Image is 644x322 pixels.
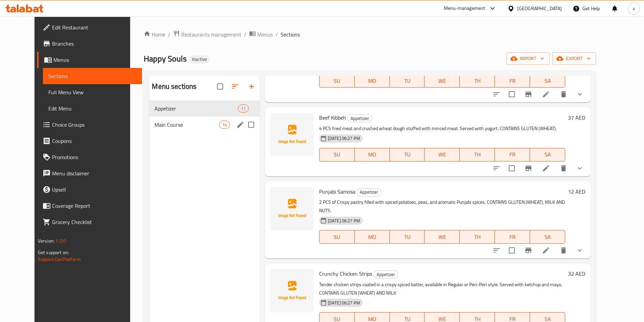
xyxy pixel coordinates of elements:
[357,232,387,242] span: MO
[52,23,137,31] span: Edit Restaurant
[505,161,519,175] span: Select to update
[325,135,363,142] span: [DATE] 06:27 PM
[144,51,187,66] span: Happy Souls
[270,269,314,312] img: Crunchy Chicken Strips
[319,280,565,297] p: Tender chicken strips coated in a crispy spiced batter, available in Regular or Peri-Peri style. ...
[568,113,585,122] h6: 37 AED
[357,76,387,86] span: MO
[276,30,278,39] li: /
[37,181,142,198] a: Upsell
[462,232,492,242] span: TH
[37,214,142,230] a: Grocery Checklist
[495,148,530,162] button: FR
[149,100,259,117] div: Appetizer11
[495,230,530,244] button: FR
[392,232,422,242] span: TU
[555,242,572,258] button: delete
[576,90,584,98] svg: Show Choices
[48,88,137,96] span: Full Menu View
[425,74,460,88] button: WE
[38,237,54,245] span: Version:
[568,187,585,196] h6: 12 AED
[37,198,142,214] a: Coverage Report
[517,5,562,12] div: [GEOGRAPHIC_DATA]
[572,242,588,258] button: show more
[243,78,260,95] button: Add section
[576,164,584,172] svg: Show Choices
[189,56,210,62] span: Inactive
[348,115,372,122] span: Appetizer
[219,122,230,128] span: 14
[168,30,170,39] li: /
[374,271,398,278] span: Appetizer
[392,150,422,159] span: TU
[154,104,238,113] span: Appetizer
[52,153,137,161] span: Promotions
[319,269,372,279] span: Crunchy Chicken Strips
[325,300,363,306] span: [DATE] 06:27 PM
[425,148,460,162] button: WE
[462,150,492,159] span: TH
[154,121,219,129] span: Main Course
[530,74,565,88] button: SA
[322,76,352,86] span: SU
[149,98,259,135] nav: Menu sections
[355,74,390,88] button: MO
[37,52,142,68] a: Menus
[43,84,142,100] a: Full Menu View
[392,76,422,86] span: TU
[427,150,457,159] span: WE
[572,86,588,102] button: show more
[43,100,142,117] a: Edit Menu
[249,30,273,39] a: Menus
[43,68,142,84] a: Sections
[48,104,137,113] span: Edit Menu
[53,56,137,64] span: Menus
[488,242,505,258] button: sort-choices
[552,52,596,65] button: export
[357,188,381,196] span: Appetizer
[319,148,355,162] button: SU
[542,164,550,172] a: Edit menu item
[495,74,530,88] button: FR
[355,230,390,244] button: MO
[181,30,241,39] span: Restaurants management
[319,124,565,133] p: 4 PCS fried meat and crushed wheat dough stuffed with minced meat. Served with yogurt. CONTAINS G...
[52,121,137,129] span: Choice Groups
[319,187,355,197] span: Punjabi Samosa
[319,113,346,123] span: Beef Kibbeh
[357,150,387,159] span: MO
[173,30,241,39] a: Restaurants management
[533,76,563,86] span: SA
[52,218,137,226] span: Grocery Checklist
[48,72,137,80] span: Sections
[52,202,137,210] span: Coverage Report
[506,52,550,65] button: import
[558,54,591,63] span: export
[390,230,425,244] button: TU
[555,86,572,102] button: delete
[144,30,165,39] a: Home
[322,150,352,159] span: SU
[38,248,69,257] span: Get support on:
[498,232,527,242] span: FR
[152,81,196,92] h2: Menu sections
[52,40,137,48] span: Branches
[319,74,355,88] button: SU
[189,55,210,64] div: Inactive
[488,160,505,176] button: sort-choices
[238,104,249,113] div: items
[427,76,457,86] span: WE
[542,246,550,254] a: Edit menu item
[572,160,588,176] button: show more
[37,149,142,165] a: Promotions
[357,188,381,196] div: Appetizer
[270,113,314,156] img: Beef Kibbeh
[427,232,457,242] span: WE
[533,232,563,242] span: SA
[319,230,355,244] button: SU
[425,230,460,244] button: WE
[325,218,363,224] span: [DATE] 06:27 PM
[52,137,137,145] span: Coupons
[542,90,550,98] a: Edit menu item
